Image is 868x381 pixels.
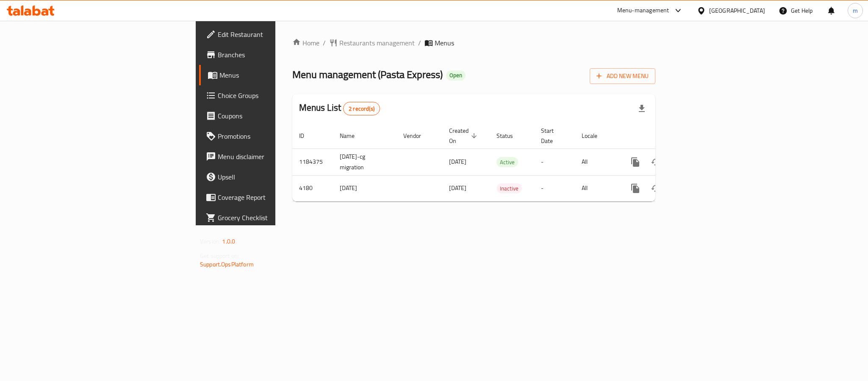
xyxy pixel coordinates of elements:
span: Menu disclaimer [218,151,334,162]
span: [DATE] [449,182,466,193]
a: Coverage Report [199,187,341,207]
table: enhanced table [292,123,713,202]
a: Upsell [199,167,341,187]
span: ID [299,131,315,141]
span: Get support on: [200,250,239,261]
span: Grocery Checklist [218,213,334,223]
span: Upsell [218,172,334,182]
span: 2 record(s) [344,105,380,113]
button: more [625,178,646,199]
a: Branches [199,45,341,65]
div: Total records count [343,102,380,115]
button: more [625,152,646,172]
span: Vendor [403,131,432,141]
span: Edit Restaurant [218,29,334,39]
span: Locale [582,131,608,141]
div: Export file [632,98,652,119]
span: Choice Groups [218,90,334,101]
a: Grocery Checklist [199,207,341,228]
span: Add New Menu [596,71,649,81]
button: Add New Menu [590,68,655,84]
span: Promotions [218,131,334,141]
span: Version: [200,236,221,247]
span: Status [496,131,524,141]
span: m [853,6,858,15]
span: Coupons [218,111,334,121]
span: Open [446,72,466,79]
a: Menu disclaimer [199,146,341,167]
a: Edit Restaurant [199,24,341,45]
h2: Menus List [299,101,380,115]
span: Menu management ( Pasta Express ) [292,65,443,84]
nav: breadcrumb [292,38,655,48]
a: Support.OpsPlatform [200,259,254,270]
span: Active [496,157,518,167]
span: Start Date [541,126,565,146]
span: Name [340,131,366,141]
div: [GEOGRAPHIC_DATA] [709,6,765,15]
a: Menus [199,65,341,85]
span: Menus [219,70,334,80]
td: - [534,175,575,201]
span: Inactive [496,184,522,193]
td: [DATE] [333,175,397,201]
td: All [575,175,618,201]
span: 1.0.0 [222,236,235,247]
td: [DATE]-cg migration [333,148,397,175]
a: Coupons [199,106,341,126]
div: Open [446,70,466,81]
a: Promotions [199,126,341,146]
th: Actions [618,123,713,149]
td: - [534,148,575,175]
span: Restaurants management [339,38,415,48]
td: All [575,148,618,175]
div: Menu-management [617,6,669,16]
button: Change Status [646,152,666,172]
button: Change Status [646,178,666,199]
span: Coverage Report [218,192,334,202]
li: / [418,38,421,48]
span: [DATE] [449,156,466,167]
span: Menus [435,38,454,48]
a: Choice Groups [199,85,341,106]
span: Created On [449,126,480,146]
a: Restaurants management [329,38,415,48]
span: Branches [218,50,334,60]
